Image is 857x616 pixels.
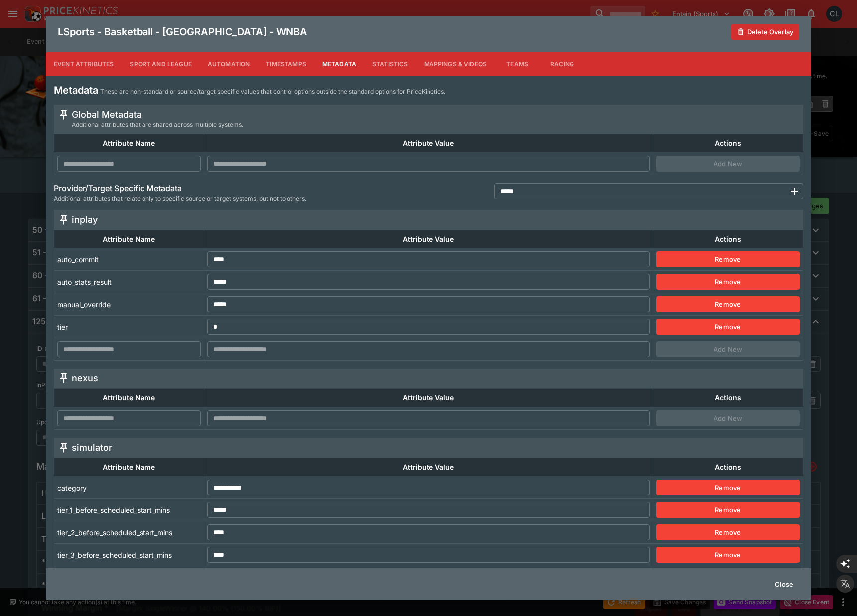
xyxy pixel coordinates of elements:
[54,183,306,194] h6: Provider/Target Specific Metadata
[656,251,800,267] button: Remove
[204,230,653,248] th: Attribute Value
[540,52,584,76] button: Racing
[656,319,800,335] button: Remove
[54,477,204,499] td: category
[200,52,258,76] button: Automation
[100,87,445,97] p: These are non-standard or source/target specific values that control options outside the standard...
[656,274,800,290] button: Remove
[653,458,803,477] th: Actions
[54,521,204,544] td: tier_2_before_scheduled_start_mins
[58,25,307,38] h4: LSports - Basketball - [GEOGRAPHIC_DATA] - WNBA
[653,389,803,407] th: Actions
[54,248,204,271] td: auto_commit
[204,389,653,407] th: Attribute Value
[54,271,204,293] td: auto_stats_result
[731,24,799,40] button: Delete Overlay
[495,52,540,76] button: Teams
[656,502,800,518] button: Remove
[72,214,98,225] h5: inplay
[54,194,306,204] span: Additional attributes that relate only to specific source or target systems, but not to others.
[656,480,800,495] button: Remove
[54,544,204,566] td: tier_3_before_scheduled_start_mins
[54,134,204,153] th: Attribute Name
[72,109,243,120] h5: Global Metadata
[72,372,98,384] h5: nexus
[54,316,204,338] td: tier
[204,458,653,477] th: Attribute Value
[72,120,243,130] span: Additional attributes that are shared across multiple systems.
[46,52,122,76] button: Event Attributes
[258,52,314,76] button: Timestamps
[653,230,803,248] th: Actions
[416,52,495,76] button: Mappings & Videos
[54,230,204,248] th: Attribute Name
[54,499,204,521] td: tier_1_before_scheduled_start_mins
[54,293,204,316] td: manual_override
[656,547,800,563] button: Remove
[314,52,364,76] button: Metadata
[204,134,653,153] th: Attribute Value
[364,52,416,76] button: Statistics
[656,524,800,540] button: Remove
[72,442,112,453] h5: simulator
[54,458,204,477] th: Attribute Name
[656,296,800,312] button: Remove
[54,84,98,97] h4: Metadata
[653,134,803,153] th: Actions
[54,389,204,407] th: Attribute Name
[122,52,199,76] button: Sport and League
[769,576,799,592] button: Close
